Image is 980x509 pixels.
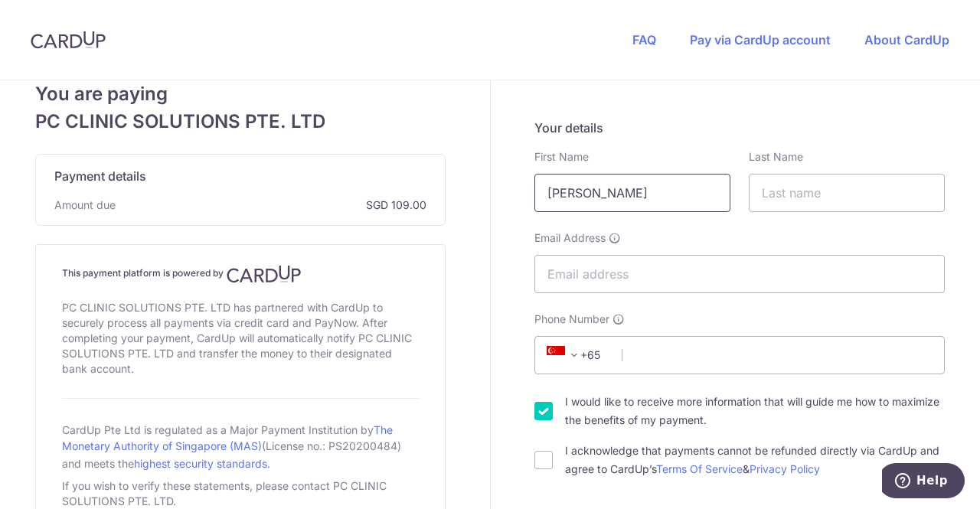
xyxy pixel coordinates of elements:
iframe: Opens a widget where you can find more information [882,463,965,501]
a: Pay via CardUp account [690,32,831,47]
a: FAQ [632,32,656,47]
span: You are paying [35,80,446,108]
h4: This payment platform is powered by [62,265,419,283]
label: I would like to receive more information that will guide me how to maximize the benefits of my pa... [565,393,945,429]
span: PC CLINIC SOLUTIONS PTE. LTD [35,108,446,135]
span: Phone Number [534,312,609,327]
label: First Name [534,149,589,165]
a: About CardUp [864,32,949,47]
img: CardUp [31,31,106,49]
span: Amount due [54,197,116,213]
input: First name [534,174,730,212]
span: +65 [542,346,611,364]
span: +65 [547,346,583,364]
a: Privacy Policy [750,462,820,475]
h5: Your details [534,119,945,137]
span: Email Address [534,230,606,246]
input: Last name [749,174,945,212]
span: SGD 109.00 [122,197,426,213]
label: Last Name [749,149,803,165]
a: highest security standards [134,457,267,470]
span: Payment details [54,167,146,185]
a: Terms Of Service [656,462,743,475]
label: I acknowledge that payments cannot be refunded directly via CardUp and agree to CardUp’s & [565,442,945,478]
div: PC CLINIC SOLUTIONS PTE. LTD has partnered with CardUp to securely process all payments via credi... [62,297,419,380]
img: CardUp [227,265,302,283]
input: Email address [534,255,945,293]
div: CardUp Pte Ltd is regulated as a Major Payment Institution by (License no.: PS20200484) and meets... [62,417,419,475]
